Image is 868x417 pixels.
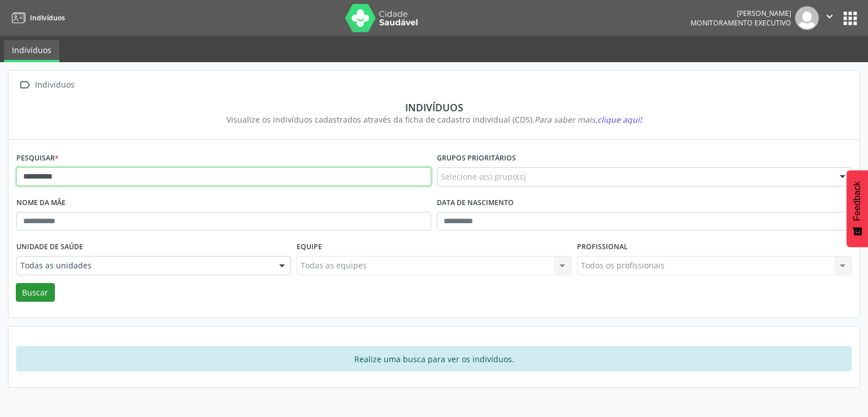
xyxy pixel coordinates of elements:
[597,114,642,125] span: clique aqui!
[16,346,852,371] div: Realize uma busca para ver os indivíduos.
[847,170,868,247] button: Feedback - Mostrar pesquisa
[795,6,819,30] img: img
[16,283,55,302] button: Buscar
[823,10,836,23] i: 
[16,238,83,256] label: Unidade de saúde
[20,260,268,271] span: Todas as unidades
[24,101,844,114] div: Indivíduos
[24,114,844,125] div: Visualize os indivíduos cadastrados através da ficha de cadastro individual (CDS).
[16,77,33,93] i: 
[30,13,65,23] span: Indivíduos
[297,238,322,256] label: Equipe
[441,171,526,183] span: Selecione o(s) grupo(s)
[852,181,862,221] span: Feedback
[691,8,791,18] div: [PERSON_NAME]
[33,77,76,93] div: Indivíduos
[8,8,65,27] a: Indivíduos
[840,8,860,28] button: apps
[16,77,76,93] a:  Indivíduos
[437,150,516,167] label: Grupos prioritários
[4,40,59,62] a: Indivíduos
[577,238,628,256] label: Profissional
[16,194,66,212] label: Nome da mãe
[16,150,59,167] label: Pesquisar
[691,18,791,28] span: Monitoramento Executivo
[437,194,514,212] label: Data de nascimento
[819,6,840,30] button: 
[535,114,642,125] i: Para saber mais,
